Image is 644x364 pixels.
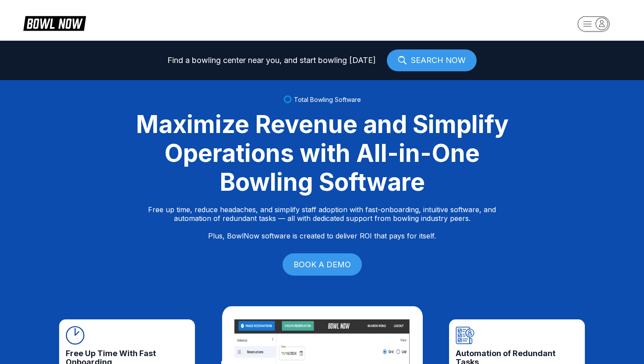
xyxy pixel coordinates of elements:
[148,205,496,240] p: Free up time, reduce headaches, and simplify staff adoption with fast-onboarding, intuitive softw...
[294,96,361,103] span: Total Bowling Software
[387,49,477,71] a: SEARCH NOW
[167,56,376,65] span: Find a bowling center near you, and start bowling [DATE]
[125,110,519,196] div: Maximize Revenue and Simplify Operations with All-in-One Bowling Software
[283,253,362,276] a: BOOK A DEMO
